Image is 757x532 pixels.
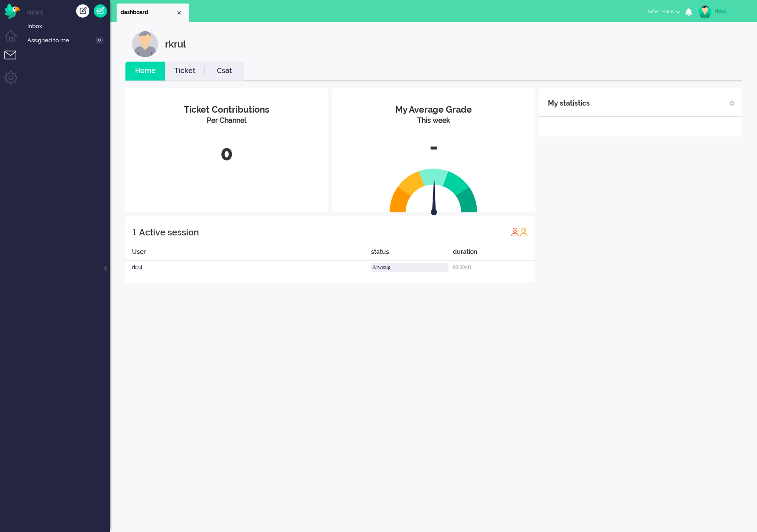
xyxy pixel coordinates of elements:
div: My Average Grade [339,103,528,116]
div: rkrul [715,7,748,16]
li: Admin menu [4,71,24,91]
span: Select status [648,8,674,15]
li: Csat [205,62,244,81]
li: Tickets menu [4,51,24,70]
img: semi_circle.svg [390,168,478,213]
li: Dashboard [117,4,189,22]
div: Afwezig [371,263,448,272]
a: Quick Ticket [94,4,107,18]
div: rkrul [125,261,371,274]
span: Assigned to me [27,37,93,45]
div: Per Channel [132,116,321,126]
li: Ticket [165,62,205,81]
span: 0 [96,37,103,44]
img: customer.svg [132,31,158,57]
span: dashboard [121,9,176,16]
a: Home [125,66,165,76]
a: Omnidesk [4,6,20,12]
li: Dashboard menu [4,30,24,50]
span: Inbox [27,22,110,31]
a: Assigned to me 0 [26,35,110,45]
div: duration [453,247,535,261]
li: Views [26,9,110,16]
button: Select status [643,5,685,18]
a: Inbox [26,21,110,31]
img: flow_omnibird.svg [4,4,20,19]
div: Ticket Contributions [132,103,321,116]
div: 0 [132,139,321,168]
div: Create ticket [76,4,89,18]
div: - [339,132,528,161]
div: User [125,247,371,261]
li: Home [125,62,165,81]
li: Select status [643,3,685,22]
div: 1 [132,223,136,241]
div: status [371,247,453,261]
a: rkrul [697,5,748,18]
a: Csat [205,66,244,76]
div: My statistics [548,95,590,112]
a: Ticket [165,66,205,76]
img: profile_red.svg [511,227,519,236]
img: arrow.svg [415,180,453,217]
div: Close tab [176,9,183,16]
img: profile_orange.svg [519,227,528,236]
div: 00:00:01 [453,261,535,274]
div: Active session [139,224,199,241]
div: rkrul [165,31,186,57]
div: This week [339,116,528,126]
img: avatar [698,5,712,18]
